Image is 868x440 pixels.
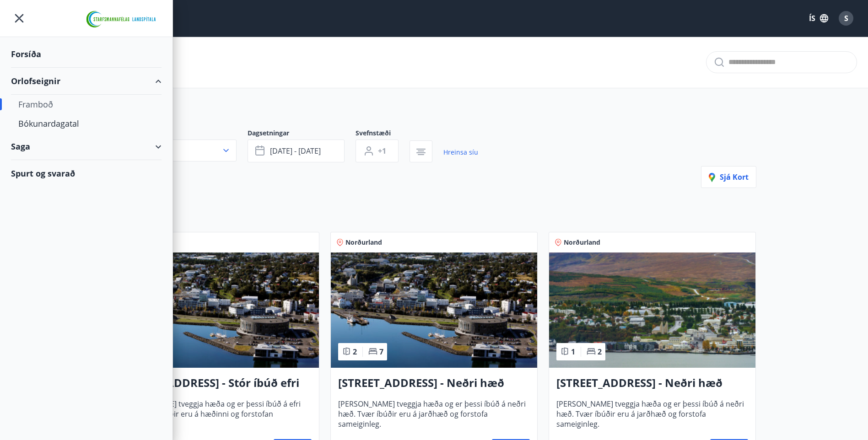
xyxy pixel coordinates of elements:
span: 2 [353,347,357,357]
button: +1 [356,140,399,162]
span: +1 [378,146,386,156]
span: Norðurland [345,238,382,247]
div: Bókunardagatal [18,114,154,133]
img: union_logo [82,10,162,28]
div: Spurt og svarað [11,160,162,187]
button: ÍS [804,10,833,27]
span: 1 [571,347,575,357]
span: Norðurland [564,238,600,247]
span: Sjá kort [709,172,749,182]
button: menu [11,10,27,27]
button: S [835,7,857,29]
h3: [STREET_ADDRESS] - Neðri hæð íbúð 4 [556,375,748,392]
span: [PERSON_NAME] tveggja hæða og er þessi íbúð á efri hæð. Tvær íbúðir eru á hæðinni og forstofan sa... [120,399,312,429]
span: S [844,13,848,23]
h3: [STREET_ADDRESS] - Neðri hæð íbúð 3 [338,375,530,392]
div: Orlofseignir [11,68,162,95]
span: [PERSON_NAME] tveggja hæða og er þessi íbúð á neðri hæð. Tvær íbúðir eru á jarðhæð og forstofa sa... [338,399,530,429]
span: Svefnstæði [356,129,410,140]
button: Allt [112,140,237,161]
img: Paella dish [549,252,755,368]
h3: [STREET_ADDRESS] - Stór íbúð efri hæð íbúð 1 [120,375,312,392]
a: Hreinsa síu [443,142,478,162]
div: Forsíða [11,41,162,68]
div: Framboð [18,95,154,114]
span: Dagsetningar [248,129,356,140]
button: [DATE] - [DATE] [248,140,345,162]
img: Paella dish [331,252,537,368]
button: Sjá kort [701,166,756,188]
span: 2 [598,347,602,357]
span: 7 [379,347,383,357]
span: [DATE] - [DATE] [270,146,321,156]
span: [PERSON_NAME] tveggja hæða og er þessi íbúð á neðri hæð. Tvær íbúðir eru á jarðhæð og forstofa sa... [556,399,748,429]
img: Paella dish [113,252,319,368]
span: Svæði [112,129,248,140]
div: Saga [11,133,162,160]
